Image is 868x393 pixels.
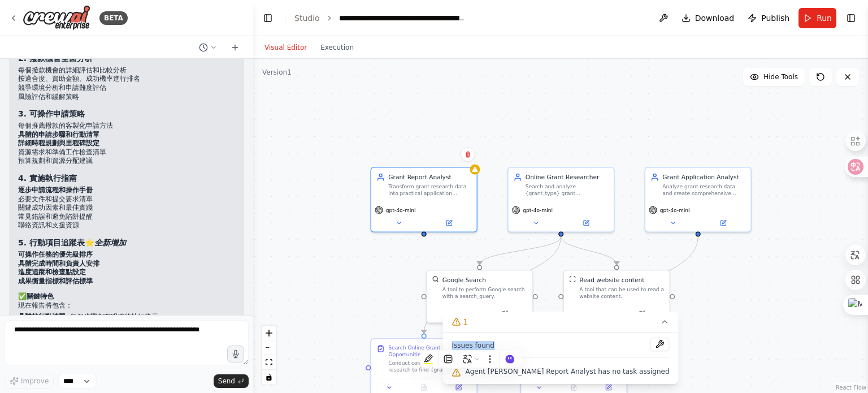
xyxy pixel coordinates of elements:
button: Run [798,8,836,28]
strong: 具體的申請步驟和行動清單 [18,131,99,139]
button: Visual Editor [258,41,314,54]
nav: breadcrumb [294,12,466,24]
div: SerplyWebSearchToolGoogle SearchA tool to perform Google search with a search_query. [426,270,533,323]
div: Google Search [442,276,486,284]
button: Send [214,374,249,388]
span: Download [695,12,735,24]
g: Edge from cab3aaab-7a1d-4894-9ef1-9fcc49105233 to f24de392-33c0-4e75-8c61-1fcdc82438c5 [420,236,566,333]
img: Logo [23,5,90,31]
a: React Flow attribution [836,385,866,391]
g: Edge from cab3aaab-7a1d-4894-9ef1-9fcc49105233 to 2de8b318-6c50-413a-ac95-d95e7f919e3a [557,236,621,265]
h2: ✅ [18,292,235,301]
button: No output available [555,382,592,392]
div: A tool to perform Google search with a search_query. [442,286,527,300]
li: 競爭環境分析和申請難度評估 [18,84,235,93]
li: - 每個步驟都有明確的執行指示 [18,313,235,322]
div: Grant Application AnalystAnalyze grant research data and create comprehensive application reports... [644,167,751,232]
strong: 3. 可操作申請策略 [18,109,85,118]
li: 每個撥款機會的詳細評估和比較分析 [18,66,235,75]
button: 1 [442,312,678,332]
button: Download [677,8,739,28]
div: Search Online Grant Opportunities [388,344,471,358]
button: Open in side panel [699,218,748,228]
div: Read website content [579,276,644,284]
span: Improve [21,377,49,386]
div: Grant Report Analyst [388,173,471,182]
button: Delete node [461,147,475,162]
div: ScrapeWebsiteToolRead website contentA tool that can be used to read a website content. [563,270,670,323]
button: Hide left sidebar [260,10,276,26]
a: Studio [294,14,320,23]
div: BETA [99,11,128,25]
button: Open in side panel [444,382,473,392]
button: Open in side panel [425,218,474,228]
li: 聯絡資訊和支援資源 [18,221,235,230]
div: Analyze grant research data and create comprehensive application reports with rankings, strategie... [662,183,745,197]
span: Hide Tools [763,72,798,81]
span: gpt-4o-mini [660,206,690,213]
span: Issues found [452,341,494,350]
div: Grant Report AnalystTransform grant research data into practical application guides, including gr... [370,167,477,232]
div: Version 1 [262,68,292,77]
li: 關鍵成功因素和最佳實踐 [18,204,235,213]
span: Publish [761,12,789,24]
button: Start a new chat [226,41,244,54]
strong: 具體完成時間和負責人安排 [18,260,99,267]
button: Publish [743,8,794,28]
h3: ⭐ [18,237,235,248]
button: Click to speak your automation idea [227,346,244,362]
button: Show right sidebar [843,10,859,26]
g: Edge from cab3aaab-7a1d-4894-9ef1-9fcc49105233 to c6d98f87-b231-444c-96ac-af943eb039ba [475,236,565,265]
div: Grant Application Analyst [662,173,745,182]
div: Transform grant research data into practical application guides, including grant opportunity rank... [388,183,471,197]
strong: 4. 實施執行指南 [18,174,77,183]
strong: 成果衡量指標和評估標準 [18,277,93,285]
button: fit view [262,355,276,370]
strong: 5. 行動項目追蹤表 [18,238,85,247]
p: 現在報告將包含： [18,301,235,310]
button: Open in side panel [562,218,610,228]
span: gpt-4o-mini [386,206,416,213]
li: 常見錯誤和避免陷阱提醒 [18,213,235,222]
button: Execution [314,41,361,54]
li: 預算規劃和資源分配建議 [18,157,235,166]
button: zoom out [262,340,276,355]
li: 按適合度、資助金額、成功機率進行排名 [18,75,235,84]
span: 1 [463,316,468,327]
li: 必要文件和提交要求清單 [18,195,235,204]
span: Send [218,377,235,386]
button: Open in side panel [618,309,666,319]
button: No output available [406,382,442,392]
button: Switch to previous chat [194,41,222,54]
button: Improve [5,374,54,388]
span: Run [817,12,832,24]
strong: 具體的行動清單 [18,313,66,321]
strong: 可操作任務的優先級排序 [18,251,93,258]
button: zoom in [262,326,276,340]
li: 資源需求和準備工作檢查清單 [18,148,235,157]
button: Open in side panel [480,309,529,319]
strong: 2. 撥款機會全面分析 [18,54,93,63]
div: Online Grant ResearcherSearch and analyze {grant_type} grant opportunities online, collecting com... [507,167,614,232]
strong: 關鍵特色 [27,292,54,300]
strong: 逐步申請流程和操作手冊 [18,186,93,194]
div: Search and analyze {grant_type} grant opportunities online, collecting comprehensive information ... [526,183,609,197]
img: SerplyWebSearchTool [432,276,439,283]
div: Conduct comprehensive online research to find {grant_type} grant opportunities suitable for {targ... [388,360,471,373]
li: 每個推薦撥款的客製化申請方法 [18,122,235,131]
button: Open in side panel [594,382,623,392]
button: Hide Tools [743,68,805,86]
strong: 詳細時程規劃與里程碑設定 [18,139,99,147]
em: 全新增加 [94,238,126,247]
span: Agent [PERSON_NAME] Report Analyst has no task assigned [465,367,669,376]
span: gpt-4o-mini [523,206,553,213]
div: Online Grant Researcher [526,173,609,182]
div: A tool that can be used to read a website content. [579,286,664,300]
button: toggle interactivity [262,370,276,385]
div: React Flow controls [262,326,276,385]
li: 風險評估和緩解策略 [18,93,235,102]
img: ScrapeWebsiteTool [569,276,576,283]
strong: 進度追蹤和檢查點設定 [18,268,86,276]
